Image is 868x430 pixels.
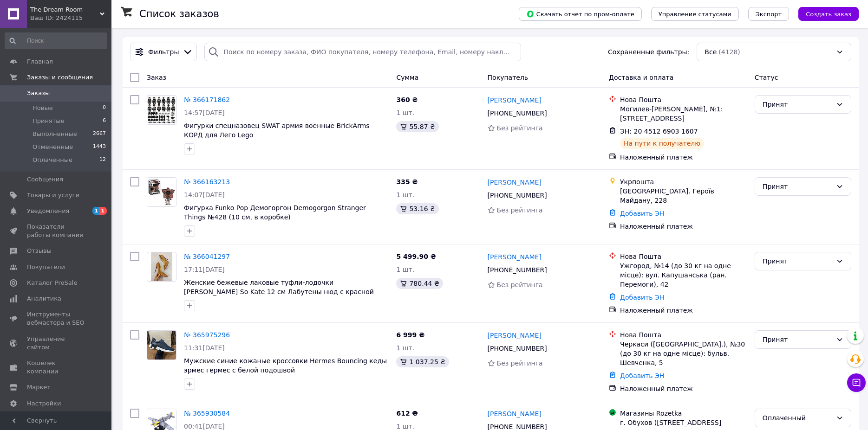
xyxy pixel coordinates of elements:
[488,409,542,418] a: [PERSON_NAME]
[27,310,86,327] span: Инструменты вебмастера и SEO
[204,43,521,61] input: Поиск по номеру заказа, ФИО покупателя, номеру телефона, Email, номеру накладной
[763,99,832,109] div: Принят
[27,295,61,303] span: Аналитика
[33,130,77,138] span: Выполненные
[27,58,53,66] span: Главная
[30,14,111,22] div: Ваш ID: 2424115
[620,384,747,393] div: Наложенный платеж
[620,153,747,162] div: Наложенный платеж
[184,122,370,139] a: Фигурки спецназовец SWAT армия военные BrickArms КОРД для Лего Lego
[659,11,731,18] span: Управление статусами
[33,143,73,151] span: Отмененные
[763,413,832,423] div: Оплаченный
[396,266,414,273] span: 1 шт.
[93,130,106,138] span: 2667
[396,178,418,186] span: 335 ₴
[184,204,366,221] a: Фигурка Funko Pop Демогоргон Demogorgon Stranger Things №428 (10 см, в коробке)
[486,342,549,355] div: [PHONE_NUMBER]
[396,344,414,352] span: 1 шт.
[396,356,449,367] div: 1 037.25 ₴
[396,423,414,430] span: 1 шт.
[27,279,77,287] span: Каталог ProSale
[5,32,107,49] input: Поиск
[184,279,374,305] span: Женские бежевые лаковые туфли-лодочки [PERSON_NAME] So Kate 12 см Лабутены нюд с красной подошвой 38
[184,266,225,273] span: 17:11[DATE]
[526,10,634,18] span: Скачать отчет по пром-оплате
[184,410,230,417] a: № 365930584
[486,107,549,120] div: [PHONE_NUMBER]
[763,181,832,192] div: Принят
[486,189,549,202] div: [PHONE_NUMBER]
[488,96,542,105] a: [PERSON_NAME]
[396,96,418,103] span: 360 ₴
[620,186,747,205] div: [GEOGRAPHIC_DATA]. Героїв Майдану, 228
[806,11,851,18] span: Создать заказ
[620,128,698,135] span: ЭН: 20 4512 6903 1607
[30,6,100,14] span: The Dream Room
[147,252,176,282] a: Фото товару
[27,399,61,408] span: Настройки
[620,294,664,301] a: Добавить ЭН
[396,121,438,132] div: 55.87 ₴
[147,96,176,124] img: Фото товару
[27,73,93,82] span: Заказы и сообщения
[103,104,106,112] span: 0
[755,74,778,81] span: Статус
[147,330,176,360] a: Фото товару
[620,177,747,186] div: Укрпошта
[609,74,673,81] span: Доставка и оплата
[620,261,747,289] div: Ужгород, №14 (до 30 кг на одне місце): вул. Капушанська (ран. Перемоги), 42
[497,281,543,289] span: Без рейтинга
[92,207,100,215] span: 1
[27,223,86,239] span: Показатели работы компании
[139,8,219,19] h1: Список заказов
[99,156,106,164] span: 12
[620,252,747,261] div: Нова Пошта
[497,206,543,214] span: Без рейтинга
[396,410,418,417] span: 612 ₴
[93,143,106,151] span: 1443
[718,48,740,56] span: (4128)
[789,10,859,17] a: Создать заказ
[27,89,50,97] span: Заказы
[27,383,51,391] span: Маркет
[763,334,832,345] div: Принят
[184,178,230,186] a: № 366163213
[27,207,69,215] span: Уведомления
[620,210,664,217] a: Добавить ЭН
[184,109,225,116] span: 14:57[DATE]
[103,117,106,125] span: 6
[184,357,387,374] a: Мужские синие кожаные кроссовки Hermes Bouncing кеды эрмес гермес с белой подошвой
[488,331,542,340] a: [PERSON_NAME]
[756,11,782,18] span: Экспорт
[620,104,747,123] div: Могилев-[PERSON_NAME], №1: [STREET_ADDRESS]
[184,191,225,199] span: 14:07[DATE]
[147,95,176,125] a: Фото товару
[184,344,225,352] span: 11:31[DATE]
[27,263,65,271] span: Покупатели
[184,253,230,260] a: № 366041297
[798,7,859,21] button: Создать заказ
[27,335,86,352] span: Управление сайтом
[497,359,543,367] span: Без рейтинга
[486,263,549,276] div: [PHONE_NUMBER]
[488,74,529,81] span: Покупатель
[147,177,176,207] a: Фото товару
[396,191,414,199] span: 1 шт.
[620,306,747,315] div: Наложенный платеж
[651,7,739,21] button: Управление статусами
[620,409,747,418] div: Магазины Rozetka
[396,74,418,81] span: Сумма
[27,247,52,255] span: Отзывы
[620,340,747,367] div: Черкаси ([GEOGRAPHIC_DATA].), №30 (до 30 кг на одне місце): бульв. Шевченка, 5
[33,117,65,125] span: Принятые
[184,331,230,339] a: № 365975296
[488,252,542,262] a: [PERSON_NAME]
[620,330,747,340] div: Нова Пошта
[147,331,176,359] img: Фото товару
[147,178,176,206] img: Фото товару
[847,373,866,392] button: Чат с покупателем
